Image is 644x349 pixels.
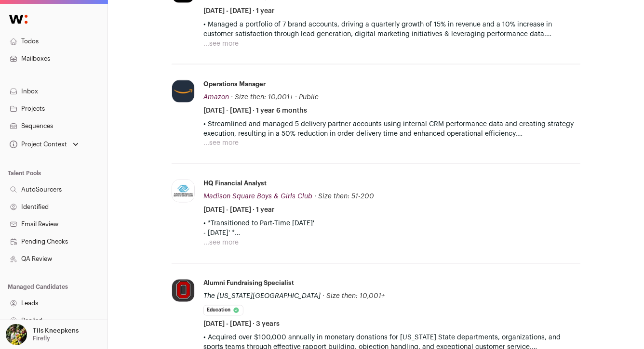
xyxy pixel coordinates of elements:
button: ...see more [203,139,239,148]
li: Education [203,305,243,316]
span: · Size then: 10,001+ [231,94,293,101]
div: HQ Financial Analyst [203,180,267,188]
span: Madison Square Boys & Girls Club [203,194,312,200]
span: Public [299,94,319,101]
img: e36df5e125c6fb2c61edd5a0d3955424ed50ce57e60c515fc8d516ef803e31c7.jpg [172,80,194,103]
img: bac40d6b54f1cf97c10c23d625845030e0b66d64a7bda5cacb60ccdffdaa5059.jpg [172,180,194,202]
button: ...see more [203,39,239,49]
span: The [US_STATE][GEOGRAPHIC_DATA] [203,293,321,300]
div: Project Context [8,141,67,148]
span: Amazon [203,94,229,101]
button: Open dropdown [8,138,80,151]
div: Operations Manager [203,80,266,89]
img: 6689865-medium_jpg [6,324,27,345]
p: Tils Kneepkens [33,327,79,335]
img: 7b090718a7b708762e9b94ded08bbf2337993618c1cafd090a1043a2a07d6ede.jpg [172,278,194,303]
span: · Size then: 10,001+ [322,293,385,300]
div: Alumni Fundraising Specialist [203,279,294,288]
span: · [295,92,297,102]
span: · Size then: 51-200 [314,194,374,200]
span: [DATE] - [DATE] · 1 year 6 months [203,106,307,116]
p: • Managed a portfolio of 7 brand accounts, driving a quarterly growth of 15% in revenue and a 10%... [203,20,580,39]
p: • *Transitioned to Part-Time [DATE]' - [DATE]' * [203,219,580,238]
button: Open dropdown [4,324,80,345]
span: [DATE] - [DATE] · 1 year [203,6,275,16]
p: Firefly [33,335,50,342]
span: [DATE] - [DATE] · 1 year [203,206,275,215]
span: [DATE] - [DATE] · 3 years [203,320,280,329]
p: • Streamlined and managed 5 delivery partner accounts using internal CRM performance data and cre... [203,119,580,139]
button: ...see more [203,238,239,248]
img: Wellfound [4,10,33,29]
